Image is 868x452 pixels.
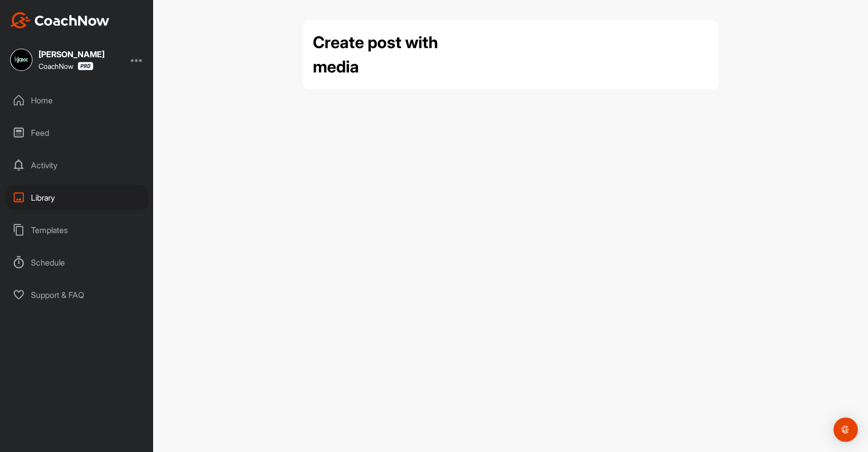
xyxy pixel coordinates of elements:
[6,153,149,178] div: Activity
[6,282,149,308] div: Support & FAQ
[10,12,110,28] img: CoachNow
[6,185,149,210] div: Library
[313,30,450,79] h2: Create post with media
[6,250,149,275] div: Schedule
[6,120,149,145] div: Feed
[39,50,104,58] div: [PERSON_NAME]
[6,88,149,113] div: Home
[78,62,93,70] img: CoachNow Pro
[834,418,858,442] div: Open Intercom Messenger
[10,49,32,71] img: square_0136b0df2920a65f91296e7cbcc97c63.jpg
[39,62,93,70] div: CoachNow
[6,217,149,243] div: Templates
